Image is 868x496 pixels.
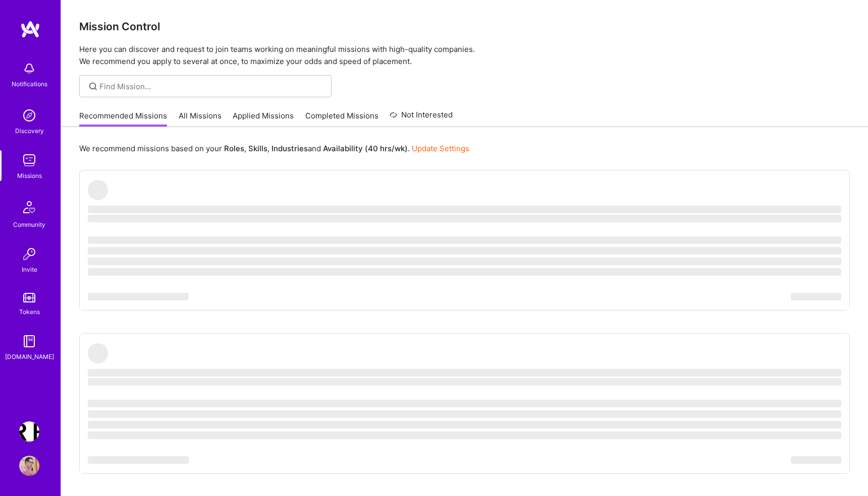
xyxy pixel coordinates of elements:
[99,81,324,92] input: Find Mission...
[248,144,267,153] b: Skills
[323,144,408,153] b: Availability (40 hrs/wk)
[20,20,40,38] img: logo
[412,144,469,153] a: Update Settings
[17,170,42,181] div: Missions
[79,43,850,68] p: Here you can discover and request to join teams working on meaningful missions with high-quality ...
[19,58,39,79] img: bell
[233,110,294,127] a: Applied Missions
[12,79,47,89] div: Notifications
[19,150,39,170] img: teamwork
[19,306,40,317] div: Tokens
[79,110,167,127] a: Recommended Missions
[22,264,37,275] div: Invite
[19,244,39,264] img: Invite
[224,144,244,153] b: Roles
[19,331,39,351] img: guide book
[5,351,54,362] div: [DOMAIN_NAME]
[390,109,453,127] a: Not Interested
[17,421,42,442] a: Terr.ai: Building an Innovative Real Estate Platform
[17,456,42,476] a: User Avatar
[87,81,99,92] i: icon SearchGrey
[79,20,850,33] h3: Mission Control
[179,110,222,127] a: All Missions
[13,219,45,230] div: Community
[79,143,469,154] p: We recommend missions based on your , , and .
[23,293,35,302] img: tokens
[19,105,39,126] img: discovery
[19,456,39,476] img: User Avatar
[15,126,44,136] div: Discovery
[17,195,41,219] img: Community
[305,110,378,127] a: Completed Missions
[19,421,39,442] img: Terr.ai: Building an Innovative Real Estate Platform
[272,144,308,153] b: Industries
